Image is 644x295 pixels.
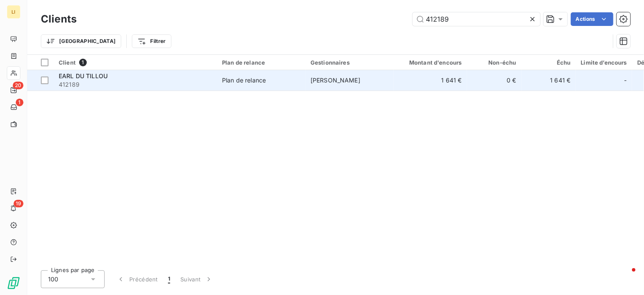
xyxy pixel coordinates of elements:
[521,70,576,91] td: 1 641 €
[467,70,521,91] td: 0 €
[311,59,389,66] div: Gestionnaires
[7,5,20,19] div: LI
[59,80,212,89] span: 412189
[624,76,627,85] span: -
[222,76,266,85] div: Plan de relance
[13,82,23,89] span: 20
[168,275,170,284] span: 1
[581,59,627,66] div: Limite d’encours
[571,12,613,26] button: Actions
[394,70,467,91] td: 1 641 €
[59,59,76,66] span: Client
[399,59,462,66] div: Montant d'encours
[413,12,540,26] input: Rechercher
[59,72,108,79] span: EARL DU TILLOU
[111,270,163,288] button: Précédent
[41,34,121,48] button: [GEOGRAPHIC_DATA]
[14,200,23,207] span: 19
[527,59,571,66] div: Échu
[41,11,77,27] h3: Clients
[615,266,635,286] iframe: Intercom live chat
[222,59,300,66] div: Plan de relance
[311,77,360,84] span: [PERSON_NAME]
[79,59,87,66] span: 1
[16,99,23,106] span: 1
[163,270,175,288] button: 1
[7,276,20,290] img: Logo LeanPay
[175,270,218,288] button: Suivant
[48,275,58,284] span: 100
[132,34,171,48] button: Filtrer
[472,59,516,66] div: Non-échu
